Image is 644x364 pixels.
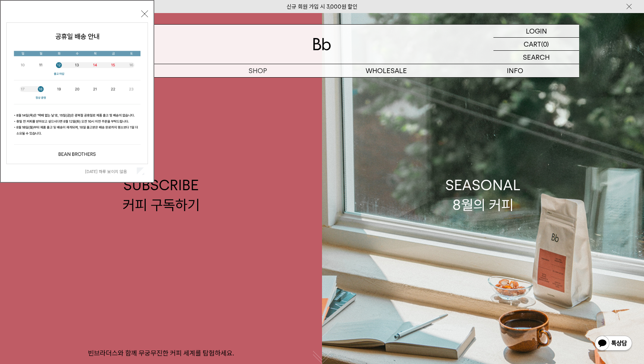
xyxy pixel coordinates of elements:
a: 신규 회원 가입 시 3,000원 할인 [287,3,357,10]
p: (0) [541,38,549,50]
p: SEARCH [523,51,550,64]
p: CART [524,38,541,50]
div: SEASONAL 8월의 커피 [445,175,521,215]
p: INFO [451,64,579,77]
a: CART (0) [493,38,579,51]
img: cb63d4bbb2e6550c365f227fdc69b27f_113810.jpg [7,23,148,164]
img: 로고 [313,38,331,50]
button: 닫기 [141,10,148,17]
div: SUBSCRIBE 커피 구독하기 [123,175,200,215]
a: SHOP [193,64,322,77]
img: 카카오톡 채널 1:1 채팅 버튼 [594,335,633,353]
label: [DATE] 하루 보이지 않음 [85,169,135,174]
a: LOGIN [493,25,579,38]
p: LOGIN [526,25,547,37]
p: WHOLESALE [322,64,451,77]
